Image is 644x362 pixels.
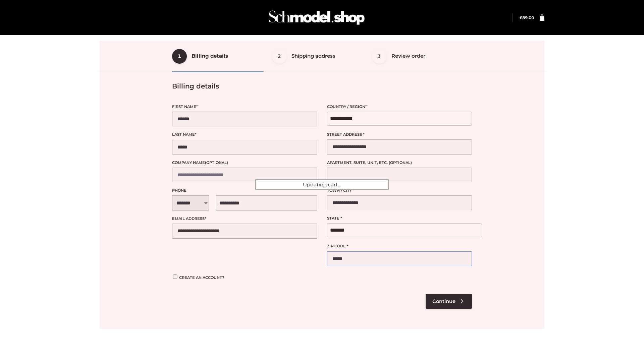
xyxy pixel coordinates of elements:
div: Updating cart... [255,179,389,190]
img: Schmodel Admin 964 [266,4,367,31]
bdi: 89.00 [520,15,534,20]
a: £89.00 [520,15,534,20]
span: £ [520,15,522,20]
